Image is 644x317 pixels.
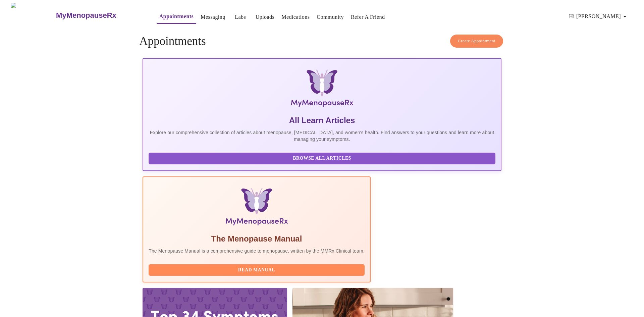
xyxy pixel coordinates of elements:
img: MyMenopauseRx Logo [11,3,55,28]
p: Explore our comprehensive collection of articles about menopause, [MEDICAL_DATA], and women's hea... [149,129,495,143]
button: Appointments [157,10,196,24]
span: Hi [PERSON_NAME] [569,12,629,21]
span: Browse All Articles [155,154,489,163]
button: Labs [230,10,251,24]
h5: The Menopause Manual [149,233,365,244]
h4: Appointments [139,35,505,48]
a: Medications [281,12,310,22]
a: Messaging [201,12,225,22]
img: MyMenopauseRx Logo [203,69,441,110]
button: Refer a Friend [348,10,388,24]
img: Menopause Manual [183,188,330,228]
a: Uploads [256,12,275,22]
a: Refer a Friend [351,12,385,22]
a: MyMenopauseRx [55,4,143,27]
button: Read Manual [149,264,365,276]
span: Create Appointment [458,37,495,45]
a: Labs [235,12,246,22]
a: Read Manual [149,267,366,272]
span: Read Manual [155,266,358,274]
h3: MyMenopauseRx [56,11,116,20]
a: Browse All Articles [149,155,497,161]
h5: All Learn Articles [149,115,495,126]
button: Browse All Articles [149,153,495,164]
button: Uploads [253,10,277,24]
button: Hi [PERSON_NAME] [567,10,632,23]
button: Messaging [198,10,228,24]
a: Community [317,12,344,22]
button: Create Appointment [450,35,503,48]
button: Medications [279,10,312,24]
button: Community [314,10,346,24]
a: Appointments [159,12,194,21]
p: The Menopause Manual is a comprehensive guide to menopause, written by the MMRx Clinical team. [149,248,365,254]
